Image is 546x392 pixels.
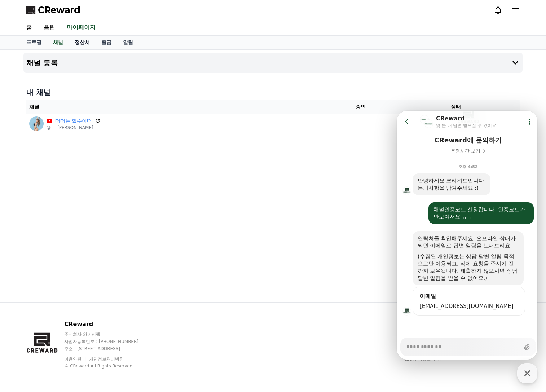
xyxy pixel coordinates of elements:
[55,117,92,125] a: 떠떠는 할수이떠
[38,4,80,16] span: CReward
[21,20,38,35] a: 홈
[333,120,389,128] p: -
[64,357,87,362] a: 이용약관
[50,36,66,49] a: 채널
[21,36,47,49] a: 프로필
[64,320,152,329] p: CReward
[397,111,537,360] iframe: Channel chat
[330,100,392,114] th: 승인
[96,36,117,49] a: 출금
[47,125,101,131] p: @___[PERSON_NAME]
[26,100,330,114] th: 채널
[64,363,152,369] p: © CReward All Rights Reserved.
[65,20,97,35] a: 마이페이지
[26,87,520,97] h4: 내 채널
[69,36,96,49] a: 정산서
[64,346,152,352] p: 주소 : [STREET_ADDRESS]
[26,4,80,16] a: CReward
[23,53,523,73] button: 채널 등록
[89,357,124,362] a: 개인정보처리방침
[64,339,152,344] p: 사업자등록번호 : [PHONE_NUMBER]
[38,20,61,35] a: 음원
[117,36,139,49] a: 알림
[26,59,58,67] h4: 채널 등록
[392,100,520,114] th: 상태
[64,331,152,337] p: 주식회사 와이피랩
[29,116,44,131] img: 떠떠는 할수이떠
